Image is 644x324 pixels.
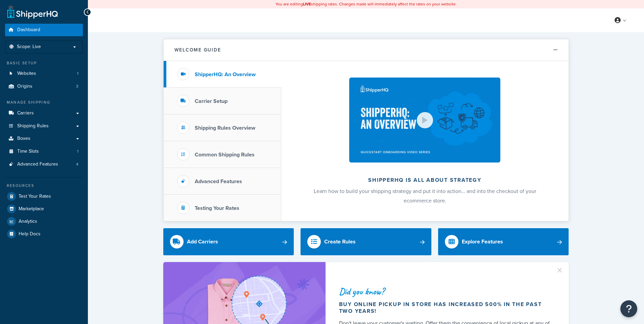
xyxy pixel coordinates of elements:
a: Test Your Rates [5,190,83,202]
b: LIVE [303,1,311,7]
a: Shipping Rules [5,120,83,132]
span: Carriers [17,110,34,116]
h3: Shipping Rules Overview [195,125,255,131]
a: Time Slots1 [5,145,83,158]
span: 1 [77,71,78,77]
span: 4 [76,161,78,167]
div: Buy online pickup in store has increased 500% in the past two years! [339,301,553,315]
span: Advanced Features [17,161,58,167]
h3: Testing Your Rates [195,205,239,211]
span: Boxes [17,136,30,142]
button: Open Resource Center [620,300,637,317]
h2: ShipperHQ is all about strategy [299,177,551,183]
a: Websites1 [5,67,83,80]
span: Dashboard [17,27,40,33]
span: Marketplace [19,206,44,212]
a: Carriers [5,107,83,120]
span: Analytics [19,219,37,224]
a: Create Rules [301,228,431,255]
div: Resources [5,183,83,189]
h3: Advanced Features [195,178,242,185]
a: Add Carriers [163,228,294,255]
h3: Carrier Setup [195,98,228,104]
span: Time Slots [17,149,39,154]
a: Explore Features [438,228,569,255]
span: Websites [17,71,36,77]
a: Boxes [5,132,83,145]
div: Did you know? [339,287,553,296]
div: Explore Features [462,237,503,246]
div: Manage Shipping [5,100,83,105]
a: Marketplace [5,203,83,215]
h3: ShipperHQ: An Overview [195,71,256,78]
div: Basic Setup [5,60,83,66]
a: Advanced Features4 [5,158,83,171]
li: Origins [5,80,83,93]
div: Add Carriers [187,237,218,246]
a: Analytics [5,215,83,228]
li: Websites [5,67,83,80]
h3: Common Shipping Rules [195,152,255,158]
li: Advanced Features [5,158,83,171]
h2: Welcome Guide [174,47,221,52]
span: Test Your Rates [19,194,51,199]
span: 1 [77,149,78,154]
span: Shipping Rules [17,123,49,129]
span: Learn how to build your shipping strategy and put it into action… and into the checkout of your e... [314,187,536,204]
span: 3 [76,84,78,89]
span: Help Docs [19,231,41,237]
a: Dashboard [5,24,83,36]
img: ShipperHQ is all about strategy [349,78,500,163]
span: Scope: Live [17,44,41,50]
span: Origins [17,84,32,89]
button: Welcome Guide [164,39,569,61]
a: Origins3 [5,80,83,93]
li: Time Slots [5,145,83,158]
a: Help Docs [5,228,83,240]
div: Create Rules [324,237,356,246]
